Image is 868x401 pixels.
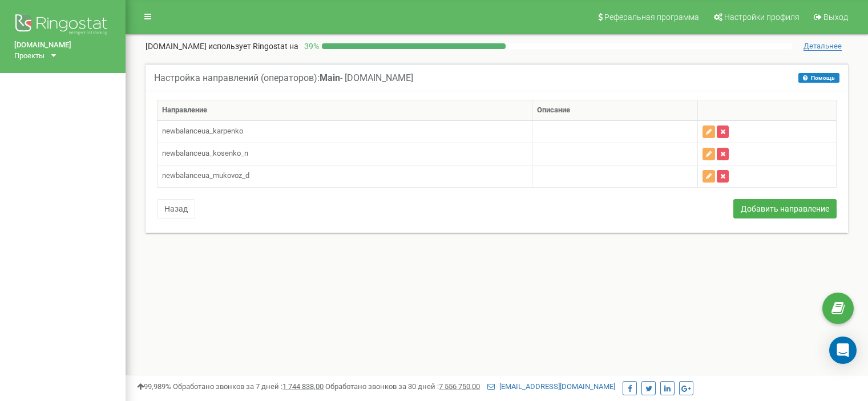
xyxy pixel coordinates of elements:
span: Обработано звонков за 7 дней : [173,382,324,391]
button: Помощь [798,73,839,83]
span: Реферальная программа [604,13,699,22]
span: Настройки профиля [724,13,800,22]
div: Проекты [14,51,45,62]
p: 39 % [298,40,322,52]
img: Ringostat logo [14,11,111,40]
u: 7 556 750,00 [439,382,480,391]
button: Назад [157,199,195,218]
span: Обработано звонков за 30 дней : [325,382,480,391]
a: [DOMAIN_NAME] [14,40,111,51]
td: newbalanceua_mukovoz_d [158,165,532,187]
b: Main [320,72,340,83]
a: [EMAIL_ADDRESS][DOMAIN_NAME] [487,382,615,391]
span: Детальнее [804,42,842,51]
u: 1 744 838,00 [282,382,324,391]
p: [DOMAIN_NAME] [146,40,298,52]
button: Добавить направление [733,199,837,218]
td: newbalanceua_kosenko_n [158,143,532,165]
th: Направление [158,100,532,121]
span: Выход [823,13,848,22]
td: newbalanceua_karpenko [158,120,532,143]
h5: Настройка направлений (операторов): - [DOMAIN_NAME] [154,73,413,83]
span: использует Ringostat на [208,42,298,51]
span: 99,989% [137,382,171,391]
th: Описание [532,100,697,121]
div: Open Intercom Messenger [829,337,857,364]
